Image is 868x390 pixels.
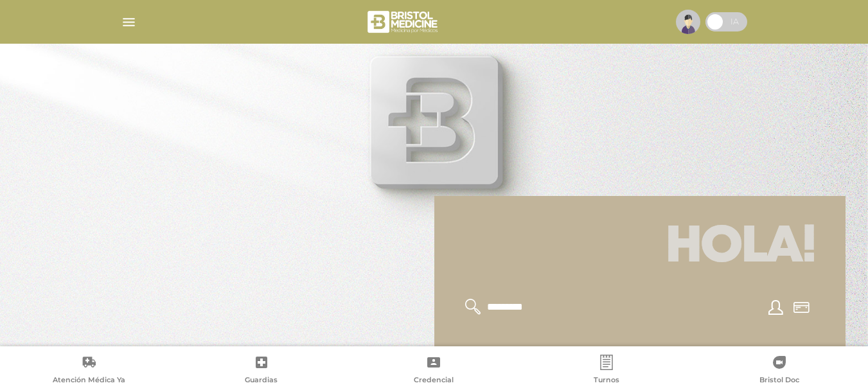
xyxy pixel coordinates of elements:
[693,355,865,387] a: Bristol Doc
[175,355,348,387] a: Guardias
[676,10,700,34] img: profile-placeholder.svg
[245,375,278,387] span: Guardias
[53,375,125,387] span: Atención Médica Ya
[3,355,175,387] a: Atención Médica Ya
[366,6,442,37] img: bristol-medicine-blanco.png
[450,211,830,283] h1: Hola!
[348,355,520,387] a: Credencial
[759,375,799,387] span: Bristol Doc
[414,375,454,387] span: Credencial
[520,355,693,387] a: Turnos
[121,14,137,30] img: Cober_menu-lines-white.svg
[594,375,619,387] span: Turnos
